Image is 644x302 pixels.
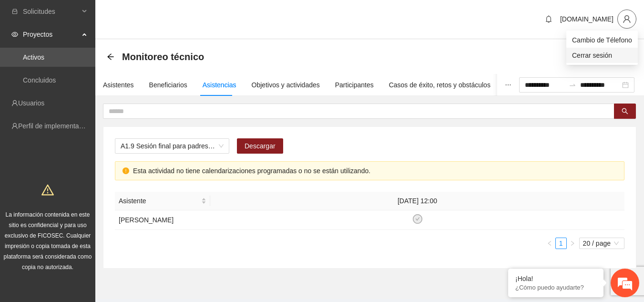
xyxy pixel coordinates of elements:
span: user [618,15,636,23]
button: bell [541,11,556,27]
span: Cerrar sesión [572,50,632,61]
td: [PERSON_NAME] [115,210,210,230]
div: Back [107,53,114,61]
span: 20 / page [583,238,621,249]
span: search [622,108,628,115]
li: Next Page [567,238,578,249]
a: Perfil de implementadora [18,122,92,130]
span: warning [41,184,54,196]
a: Concluidos [23,76,56,84]
span: left [547,240,552,246]
div: Participantes [335,80,374,90]
th: [DATE] 12:00 [210,192,624,210]
span: ellipsis [505,82,511,88]
button: right [567,238,578,249]
a: Usuarios [18,99,44,107]
span: Solicitudes [23,2,79,21]
div: Objetivos y actividades [252,80,320,90]
span: arrow-left [107,53,114,61]
p: ¿Cómo puedo ayudarte? [515,284,596,291]
span: Monitoreo técnico [122,49,204,64]
div: Chatee con nosotros ahora [50,49,160,61]
span: Cambio de Télefono [572,35,632,45]
span: eye [11,31,18,38]
li: 1 [555,238,567,249]
span: swap-right [569,81,576,89]
span: check-circle [413,214,422,224]
div: Esta actividad no tiene calendarizaciones programadas o no se están utilizando. [133,166,617,176]
span: Estamos en línea. [55,97,132,194]
div: ¡Hola! [515,275,596,282]
span: Proyectos [23,25,79,44]
span: Asistente [119,196,199,206]
span: to [569,81,576,89]
button: search [614,104,636,119]
div: Asistentes [103,80,134,90]
div: Casos de éxito, retos y obstáculos [389,80,491,90]
div: Beneficiarios [149,80,187,90]
span: Descargar [245,141,276,151]
span: inbox [11,8,18,15]
button: user [617,10,636,29]
span: A1.9 Sesión final para padres o tutores de NN [121,139,224,153]
span: right [570,240,575,246]
textarea: Escriba su mensaje y pulse “Intro” [5,201,182,234]
button: ellipsis [497,74,519,96]
span: La información contenida en este sitio es confidencial y para uso exclusivo de FICOSEC. Cualquier... [4,211,92,271]
div: Page Size [579,238,624,249]
li: Previous Page [544,238,555,249]
span: [DOMAIN_NAME] [560,15,613,23]
div: Minimizar ventana de chat en vivo [156,5,179,28]
th: Asistente [115,192,210,210]
div: Asistencias [203,80,236,90]
a: 1 [556,238,566,249]
button: left [544,238,555,249]
span: exclamation-circle [123,167,129,174]
span: bell [542,15,556,23]
a: Activos [23,53,44,61]
button: Descargar [237,138,283,154]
